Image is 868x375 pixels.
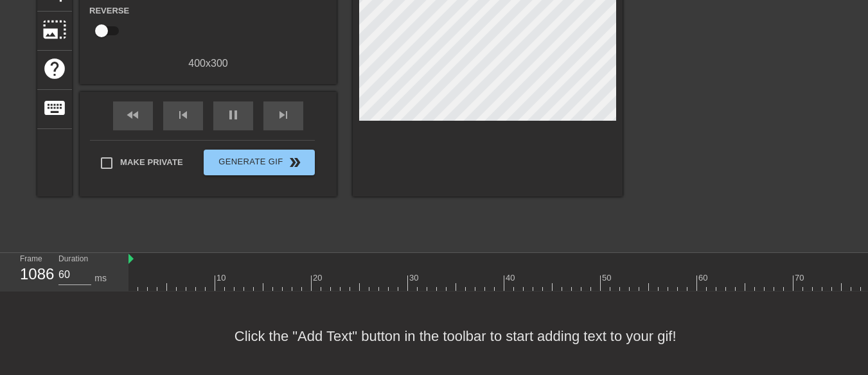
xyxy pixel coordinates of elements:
[42,96,67,120] span: keyboard
[217,272,228,284] div: 10
[209,155,310,170] span: Generate Gif
[58,256,88,263] label: Duration
[120,156,183,169] span: Make Private
[42,57,67,81] span: help
[276,107,291,123] span: skip_next
[175,107,191,123] span: skip_previous
[287,155,303,170] span: double_arrow
[698,272,710,284] div: 60
[80,56,337,71] div: 400 x 300
[602,272,614,284] div: 50
[89,4,129,17] label: Reverse
[125,107,141,123] span: fast_rewind
[204,150,315,175] button: Generate Gif
[226,107,241,123] span: pause
[10,253,49,290] div: Frame
[795,272,806,284] div: 70
[94,272,107,285] div: ms
[409,272,421,284] div: 30
[20,263,39,286] div: 1086
[313,272,324,284] div: 20
[506,272,517,284] div: 40
[42,17,67,42] span: photo_size_select_large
